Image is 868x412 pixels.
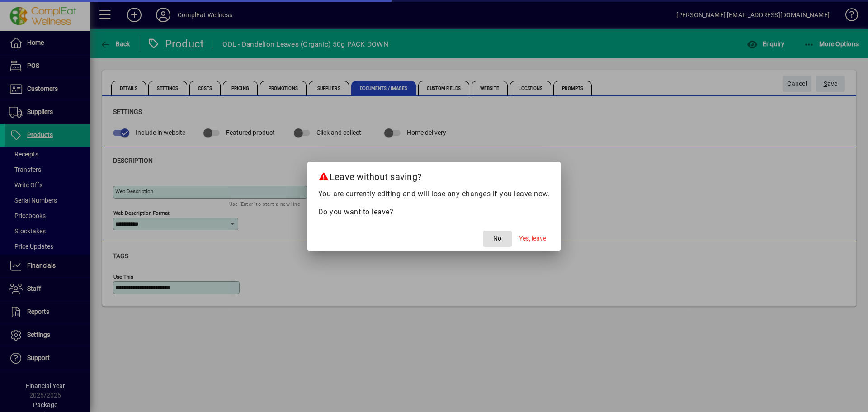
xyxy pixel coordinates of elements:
span: No [493,234,501,243]
button: Yes, leave [515,231,550,247]
p: Do you want to leave? [318,207,550,218]
p: You are currently editing and will lose any changes if you leave now. [318,189,550,199]
button: No [483,231,512,247]
span: Yes, leave [519,234,546,243]
h2: Leave without saving? [307,162,561,188]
